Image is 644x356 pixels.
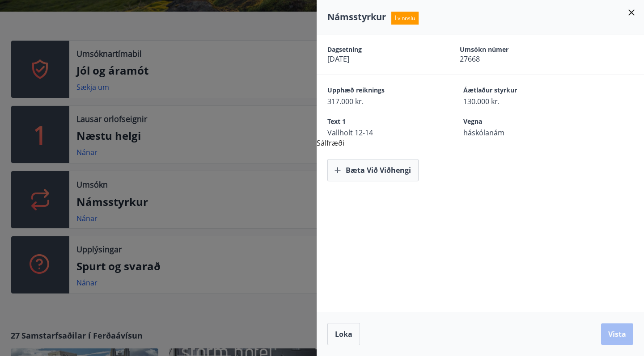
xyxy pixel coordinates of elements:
[391,12,419,25] span: Í vinnslu
[327,11,386,23] span: Námsstyrkur
[327,159,419,181] button: Bæta við viðhengi
[463,128,568,138] span: háskólanám
[460,54,561,64] span: 27668
[327,54,428,64] span: [DATE]
[327,117,432,128] span: Text 1
[327,45,428,54] span: Dagsetning
[463,96,568,106] span: 130.000 kr.
[335,329,352,339] span: Loka
[463,86,568,96] span: Áætlaður styrkur
[317,34,644,181] div: Sálfræði
[327,96,432,106] span: 317.000 kr.
[327,128,432,138] span: Vallholt 12-14
[327,86,432,96] span: Upphæð reiknings
[327,323,360,345] button: Loka
[460,45,561,54] span: Umsókn númer
[463,117,568,128] span: Vegna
